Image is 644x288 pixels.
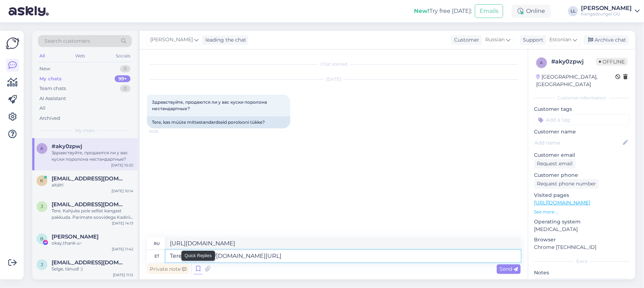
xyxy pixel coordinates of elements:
[150,36,193,44] span: [PERSON_NAME]
[534,226,630,233] p: [MEDICAL_DATA]
[534,199,590,206] a: [URL][DOMAIN_NAME]
[147,76,521,82] div: [DATE]
[39,105,46,112] div: All
[536,73,615,88] div: [GEOGRAPHIC_DATA], [GEOGRAPHIC_DATA]
[596,58,628,66] span: Offline
[152,99,268,111] span: Здравствуйте, продаются ли у вас куски поролона нестандартные?
[534,269,630,277] p: Notes
[111,188,133,194] div: [DATE] 10:14
[52,240,133,246] div: okay,thank u~
[39,85,66,92] div: Team chats
[40,146,44,151] span: a
[75,127,95,134] span: My chats
[115,75,130,82] div: 99+
[534,95,630,101] div: Customer information
[149,129,176,134] span: 10:25
[44,37,90,45] span: Search customers
[52,233,99,240] span: Bunny Wu
[534,139,621,147] input: Add name
[39,95,66,102] div: AI Assistant
[534,105,630,113] p: Customer tags
[581,11,632,17] div: Kangadzungel OÜ
[534,192,630,199] p: Visited pages
[147,264,189,274] div: Private note
[551,57,596,66] div: # aky0zpwj
[475,4,503,18] button: Emails
[520,36,543,44] div: Support
[6,37,19,50] img: Askly Logo
[38,51,46,61] div: All
[52,266,133,272] div: Selge, tänud! :)
[534,151,630,159] p: Customer email
[584,35,629,45] div: Archive chat
[534,236,630,244] p: Browser
[414,7,472,15] div: Try free [DATE]:
[39,65,50,72] div: New
[114,51,132,61] div: Socials
[534,209,630,215] p: See more ...
[52,150,133,162] div: Здравствуйте, продаются ли у вас куски поролона нестандартные?
[154,250,159,262] div: et
[111,162,133,168] div: [DATE] 10:25
[147,116,290,128] div: Tere, kas müüte mittestandardseid porolooni tükke?
[120,85,130,92] div: 0
[112,246,133,252] div: [DATE] 11:42
[74,51,87,61] div: Web
[52,208,133,221] div: Tere. Kahjuks pole sellist kangast pakkuda. Parimate soovidega Kadiriin Aare
[540,60,543,65] span: a
[534,258,630,265] div: Extra
[534,114,630,125] input: Add a tag
[52,175,126,182] span: knaaber@gmail.com
[451,36,479,44] div: Customer
[485,36,505,44] span: Russian
[534,218,630,226] p: Operating system
[512,5,551,18] div: Online
[534,171,630,179] p: Customer phone
[202,36,246,44] div: leading the chat
[500,266,518,272] span: Send
[40,178,44,183] span: k
[147,61,521,67] div: Chat started
[52,143,82,150] span: #aky0zpwj
[40,236,44,241] span: B
[534,159,576,169] div: Request email
[39,115,60,122] div: Archived
[154,237,160,250] div: ru
[166,237,521,250] textarea: [URL][DOMAIN_NAME]
[581,5,640,17] a: [PERSON_NAME]Kangadzungel OÜ
[549,36,571,44] span: Estonian
[52,259,126,266] span: joosepkunder@hotmail.com
[120,65,130,72] div: 0
[581,5,632,11] div: [PERSON_NAME]
[185,252,212,259] small: Quick Replies
[568,6,578,16] div: LL
[41,262,43,267] span: j
[113,272,133,278] div: [DATE] 11:12
[166,250,521,262] textarea: Tere kõikhttps://[DOMAIN_NAME][URL]
[534,128,630,136] p: Customer name
[534,244,630,251] p: Chrome [TECHNICAL_ID]
[414,8,429,14] b: New!
[112,221,133,226] div: [DATE] 14:13
[52,182,133,188] div: aitäh!
[41,204,43,209] span: j
[52,201,126,208] span: jacekszmidt1@gmail.com
[534,179,599,189] div: Request phone number
[39,75,62,82] div: My chats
